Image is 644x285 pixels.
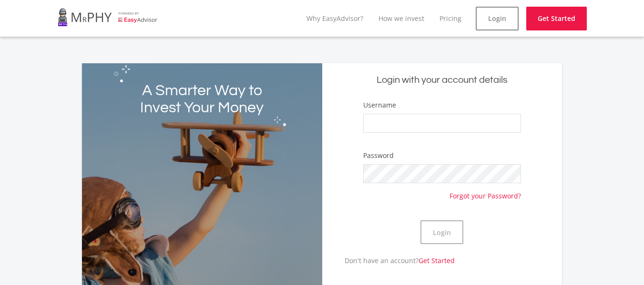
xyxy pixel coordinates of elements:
[420,220,463,244] button: Login
[322,256,455,265] p: Don't have an account?
[363,100,396,110] label: Username
[378,14,424,23] a: How we invest
[476,7,519,30] a: Login
[440,14,461,23] a: Pricing
[307,14,363,23] a: Why EasyAdvisor?
[450,183,521,201] a: Forgot your Password?
[130,82,274,117] h2: A Smarter Way to Invest Your Money
[419,256,455,265] a: Get Started
[526,7,587,30] a: Get Started
[329,74,555,87] h5: Login with your account details
[363,151,394,160] label: Password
